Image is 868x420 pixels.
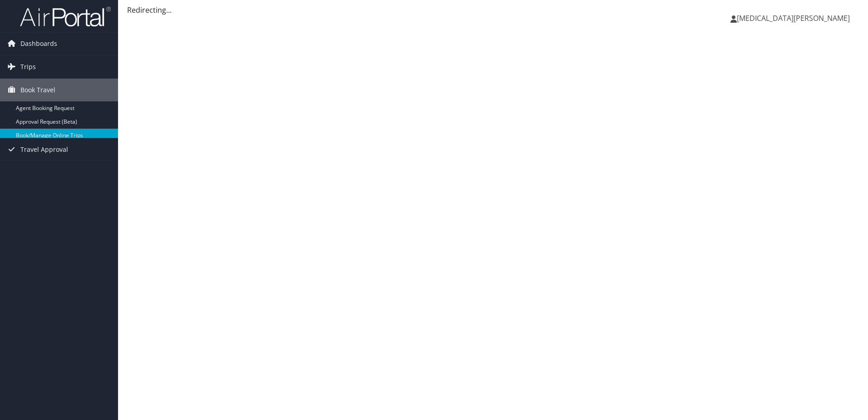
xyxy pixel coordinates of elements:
[20,55,36,78] span: Trips
[730,5,859,32] a: [MEDICAL_DATA][PERSON_NAME]
[20,6,111,27] img: airportal-logo.png
[20,138,68,161] span: Travel Approval
[20,79,55,101] span: Book Travel
[20,32,57,55] span: Dashboards
[737,13,850,23] span: [MEDICAL_DATA][PERSON_NAME]
[127,5,859,15] div: Redirecting...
